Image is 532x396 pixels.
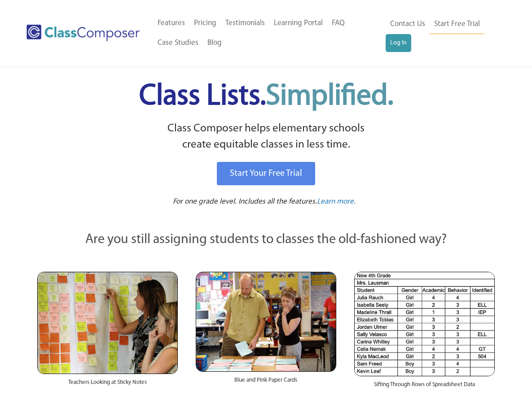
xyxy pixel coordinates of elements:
a: Learning Portal [269,13,327,33]
a: FAQ [327,13,349,33]
span: For one grade level. Includes all the features. [173,198,317,205]
a: Learn more. [317,196,356,208]
div: Blue and Pink Paper Cards [196,372,336,393]
span: Class Lists. [139,82,393,111]
a: Blog [203,33,226,53]
img: Blue and Pink Paper Cards [196,272,336,372]
p: Class Composer helps elementary schools create equitable classes in less time. [36,121,497,153]
p: Are you still assigning students to classes the old-fashioned way? [37,230,495,250]
span: Start Your Free Trial [230,169,302,178]
div: Teachers Looking at Sticky Notes [37,374,178,396]
nav: Header Menu [153,13,386,53]
a: Start Your Free Trial [217,162,315,185]
a: Case Studies [153,33,203,53]
a: Pricing [189,13,221,33]
a: Contact Us [386,14,430,34]
a: Log In [386,34,411,52]
span: Learn more. [317,198,356,205]
img: Teachers Looking at Sticky Notes [37,272,178,374]
a: Start Free Trial [430,14,484,35]
a: Features [153,13,189,33]
img: Class Composer [26,25,140,41]
span: Simplified. [266,82,393,111]
nav: Header Menu [386,14,499,52]
a: Testimonials [221,13,269,33]
img: Spreadsheets [354,272,495,376]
